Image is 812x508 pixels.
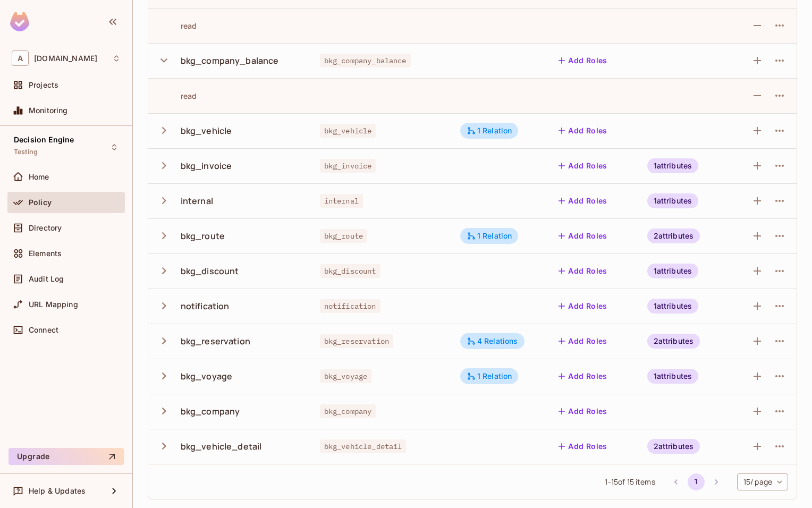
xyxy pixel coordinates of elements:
[320,194,363,208] span: internal
[647,334,700,349] div: 2 attributes
[29,487,86,495] span: Help & Updates
[157,91,197,101] div: read
[688,473,705,490] button: page 1
[181,335,250,347] div: bkg_reservation
[605,476,655,488] span: 1 - 15 of 15 items
[181,441,262,452] div: bkg_vehicle_detail
[12,50,29,66] span: A
[181,405,240,417] div: bkg_company
[181,230,225,242] div: bkg_route
[647,439,700,454] div: 2 attributes
[737,473,788,490] div: 15 / page
[14,148,38,156] span: Testing
[554,192,612,209] button: Add Roles
[554,298,612,315] button: Add Roles
[181,265,239,277] div: bkg_discount
[181,55,279,66] div: bkg_company_balance
[157,21,197,31] div: read
[647,228,700,243] div: 2 attributes
[320,229,367,243] span: bkg_route
[467,336,518,346] div: 4 Relations
[554,333,612,350] button: Add Roles
[320,159,376,173] span: bkg_invoice
[14,136,74,144] span: Decision Engine
[647,369,699,384] div: 1 attributes
[29,198,52,207] span: Policy
[181,300,230,312] div: notification
[467,231,512,241] div: 1 Relation
[554,227,612,244] button: Add Roles
[647,193,699,208] div: 1 attributes
[181,160,232,172] div: bkg_invoice
[29,106,68,115] span: Monitoring
[29,224,62,232] span: Directory
[29,249,62,258] span: Elements
[320,334,393,348] span: bkg_reservation
[647,264,699,278] div: 1 attributes
[320,299,380,313] span: notification
[34,54,97,63] span: Workspace: abclojistik.com
[554,368,612,385] button: Add Roles
[320,124,376,138] span: bkg_vehicle
[320,369,372,383] span: bkg_voyage
[647,299,699,314] div: 1 attributes
[10,12,29,31] img: SReyMgAAAABJRU5ErkJggg==
[320,54,411,67] span: bkg_company_balance
[181,125,232,137] div: bkg_vehicle
[29,275,64,283] span: Audit Log
[554,263,612,280] button: Add Roles
[29,81,58,89] span: Projects
[320,404,376,418] span: bkg_company
[647,158,699,173] div: 1 attributes
[554,403,612,420] button: Add Roles
[554,122,612,139] button: Add Roles
[320,439,407,453] span: bkg_vehicle_detail
[29,300,78,309] span: URL Mapping
[29,173,49,181] span: Home
[29,326,58,334] span: Connect
[554,157,612,174] button: Add Roles
[666,473,726,490] nav: pagination navigation
[554,52,612,69] button: Add Roles
[554,438,612,455] button: Add Roles
[181,195,213,207] div: internal
[320,264,380,278] span: bkg_discount
[181,370,233,382] div: bkg_voyage
[9,448,124,465] button: Upgrade
[467,126,512,136] div: 1 Relation
[467,371,512,381] div: 1 Relation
